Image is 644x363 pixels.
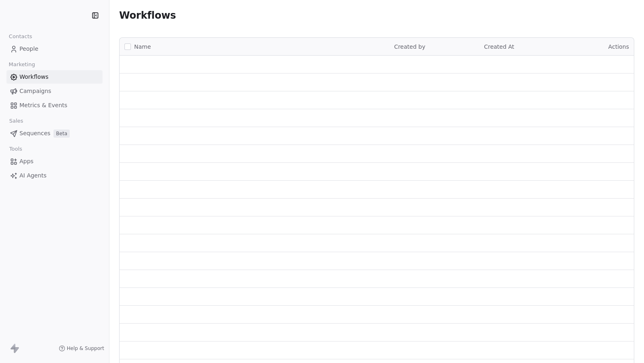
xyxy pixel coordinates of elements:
[608,43,629,50] span: Actions
[19,87,51,95] span: Campaigns
[394,43,425,50] span: Created by
[19,101,67,110] span: Metrics & Events
[6,143,26,155] span: Tools
[5,58,39,71] span: Marketing
[5,30,36,43] span: Contacts
[59,345,104,352] a: Help & Support
[19,157,34,166] span: Apps
[19,129,50,138] span: Sequences
[6,127,103,140] a: SequencesBeta
[67,345,104,352] span: Help & Support
[119,10,176,21] span: Workflows
[484,43,514,50] span: Created At
[6,84,103,98] a: Campaigns
[19,171,47,180] span: AI Agents
[6,169,103,182] a: AI Agents
[19,45,39,53] span: People
[19,73,49,81] span: Workflows
[53,130,70,138] span: Beta
[6,115,27,127] span: Sales
[6,70,103,84] a: Workflows
[134,43,151,51] span: Name
[6,42,103,56] a: People
[6,155,103,168] a: Apps
[6,99,103,112] a: Metrics & Events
